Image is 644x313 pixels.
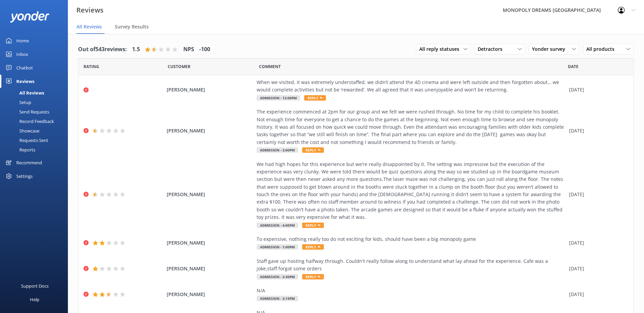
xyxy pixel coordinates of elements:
div: We had high hopes for this experience but we’re really disappointed by it. The setting was impres... [257,161,566,221]
div: Staff gave up hosting halfway through. Couldn't really follow along to understand what lay ahead ... [257,257,566,273]
img: yonder-white-logo.png [10,11,49,22]
div: All Reviews [4,88,44,98]
span: Admission - 2:30pm [257,274,298,279]
div: Reports [4,145,35,154]
a: Setup [4,98,68,107]
div: [DATE] [569,86,625,93]
div: To expensive, nothing really too do not exciting for kids, should have been a big monopoly game [257,235,566,243]
div: Help [30,293,39,306]
span: Question [259,63,281,70]
div: The experience commenced at 2pm for our group and we felt we were rushed through. No time for my ... [257,108,566,146]
span: All Reviews [76,23,102,30]
span: Admission - 1:00pm [257,244,298,250]
div: Support Docs [21,279,49,293]
span: [PERSON_NAME] [167,265,253,272]
span: Reply [302,223,324,228]
span: [PERSON_NAME] [167,291,253,298]
div: Home [16,34,29,47]
h4: -100 [199,45,210,54]
span: Detractors [478,45,507,53]
div: Requests Sent [4,135,48,145]
div: Chatbot [16,61,33,75]
div: Showcase [4,126,39,135]
span: [PERSON_NAME] [167,86,253,93]
div: [DATE] [569,191,625,198]
div: [DATE] [569,291,625,298]
a: Requests Sent [4,135,68,145]
span: [PERSON_NAME] [167,239,253,247]
div: Send Requests [4,107,49,117]
span: Admission - 2:00pm [257,147,298,153]
div: When we visited, it was extremely understaffed, we didn’t attend the 4D cinema and were left outs... [257,79,566,94]
span: [PERSON_NAME] [167,191,253,198]
span: All reply statuses [419,45,463,53]
a: All Reviews [4,88,68,98]
span: Date [168,63,190,70]
span: Admission - 3:15pm [257,296,298,301]
h3: Reviews [76,5,104,16]
div: [DATE] [569,265,625,272]
span: Reply [302,147,324,153]
div: Settings [16,169,33,183]
span: Date [568,63,578,70]
a: Showcase [4,126,68,135]
h4: 1.5 [132,45,140,54]
div: [DATE] [569,127,625,134]
span: Date [84,63,99,70]
div: N/A [257,287,566,294]
div: Recommend [16,156,42,169]
h4: NPS [183,45,194,54]
span: Reply [302,244,324,250]
a: Send Requests [4,107,68,117]
span: Reply [302,274,324,279]
span: Admission - 12:00pm [257,95,300,101]
div: Reviews [16,75,34,88]
a: Record Feedback [4,117,68,126]
span: Yonder survey [532,45,569,53]
div: Record Feedback [4,117,54,126]
div: Inbox [16,47,28,61]
span: All products [586,45,619,53]
h4: Out of 543 reviews: [78,45,127,54]
span: [PERSON_NAME] [167,127,253,134]
div: Setup [4,98,31,107]
span: Survey Results [115,23,149,30]
a: Reports [4,145,68,154]
span: Admission - 4:00pm [257,223,298,228]
div: [DATE] [569,239,625,247]
span: Reply [304,95,326,101]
